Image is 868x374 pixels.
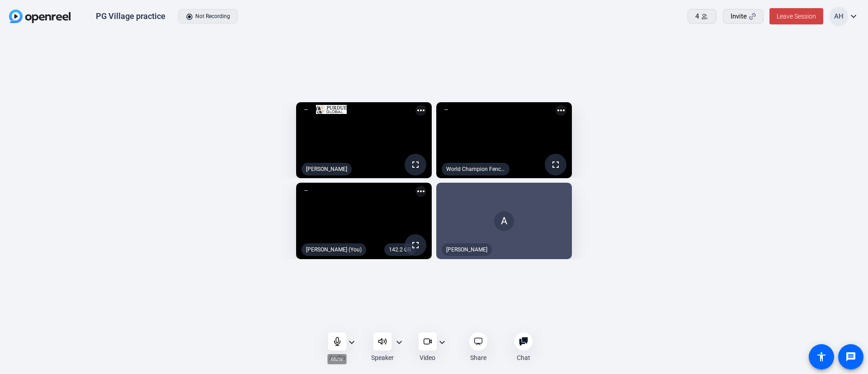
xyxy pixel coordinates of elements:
[302,243,366,256] div: [PERSON_NAME] (You)
[550,159,561,170] mat-icon: fullscreen
[346,337,357,348] mat-icon: expand_more
[695,11,699,22] span: 4
[556,105,566,116] mat-icon: more_horiz
[723,9,764,24] button: Invite
[769,8,823,24] button: Leave Session
[410,159,421,170] mat-icon: fullscreen
[415,186,426,197] mat-icon: more_horiz
[415,105,426,116] mat-icon: more_horiz
[420,353,435,362] div: Video
[384,243,415,256] div: 142.2 GB
[437,337,448,348] mat-icon: expand_more
[302,163,352,175] div: [PERSON_NAME]
[731,11,747,22] span: Invite
[9,9,71,23] img: OpenReel logo
[848,11,859,22] mat-icon: expand_more
[816,351,827,362] mat-icon: accessibility
[688,9,717,24] button: 4
[327,354,347,365] div: Mute
[371,353,394,362] div: Speaker
[410,240,421,251] mat-icon: fullscreen
[316,105,347,114] img: logo
[394,337,405,348] mat-icon: expand_more
[777,13,816,20] span: Leave Session
[470,353,486,362] div: Share
[494,211,514,231] div: A
[442,243,492,256] div: [PERSON_NAME]
[830,7,848,26] div: AH
[845,351,856,362] mat-icon: message
[96,11,165,22] div: PG Village practice
[442,163,509,175] div: World Champion Fencer [PERSON_NAME]
[517,353,530,362] div: Chat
